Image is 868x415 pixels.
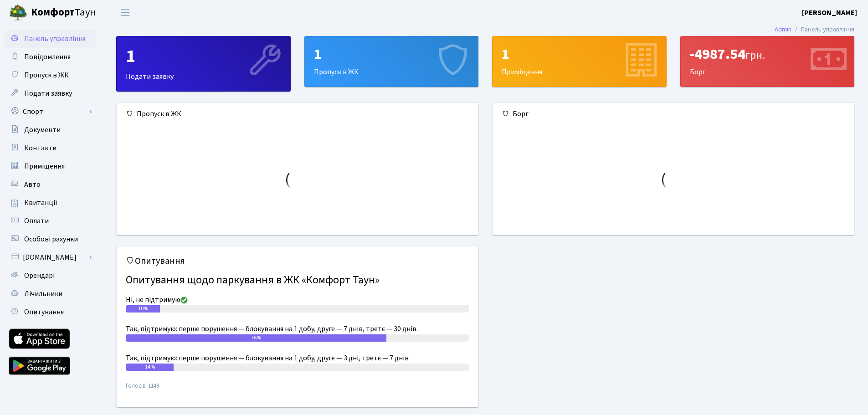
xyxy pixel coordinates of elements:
a: Приміщення [5,157,96,175]
span: Особові рахунки [24,234,78,244]
a: Повідомлення [5,48,96,66]
span: Пропуск в ЖК [24,70,69,80]
span: Лічильники [24,289,62,299]
span: Приміщення [24,161,65,171]
h5: Опитування [126,256,469,266]
span: Авто [24,179,41,190]
a: Оплати [5,212,96,230]
div: Подати заявку [117,36,290,91]
div: Пропуск в ЖК [117,103,478,125]
button: Переключити навігацію [114,5,137,20]
span: Оплати [24,216,49,226]
div: 10% [126,305,160,313]
span: Контакти [24,143,56,153]
a: Лічильники [5,285,96,303]
img: logo.png [9,4,27,22]
div: Так, підтримую: перше порушення — блокування на 1 добу, друге — 7 днів, третє — 30 днів. [126,323,469,334]
h4: Опитування щодо паркування в ЖК «Комфорт Таун» [126,270,469,291]
a: 1Подати заявку [116,36,291,92]
a: Панель управління [5,30,96,48]
li: Панель управління [791,25,854,35]
a: Пропуск в ЖК [5,66,96,84]
div: Борг [493,103,854,125]
div: 1 [126,46,281,67]
span: Таун [31,5,96,20]
div: Пропуск в ЖК [305,36,478,87]
b: [PERSON_NAME] [802,8,857,18]
span: Орендарі [24,271,55,281]
a: Авто [5,175,96,194]
b: Комфорт [31,5,75,20]
a: Опитування [5,303,96,321]
span: Панель управління [24,34,86,44]
div: 1 [502,46,657,63]
div: 14% [126,364,174,371]
small: Голосів: 1149 [126,382,469,398]
a: 1Пропуск в ЖК [304,36,479,87]
div: Так, підтримую: перше порушення — блокування на 1 добу, друге — 3 дні, третє — 7 днів [126,353,469,364]
a: Особові рахунки [5,230,96,248]
span: Подати заявку [24,88,72,98]
a: Орендарі [5,266,96,285]
nav: breadcrumb [761,20,868,39]
div: 1 [314,46,469,63]
span: Повідомлення [24,52,71,62]
a: Документи [5,121,96,139]
span: Документи [24,125,61,135]
a: Admin [775,25,791,34]
span: Опитування [24,307,64,317]
a: [DOMAIN_NAME] [5,248,96,266]
a: [PERSON_NAME] [802,7,857,18]
a: Подати заявку [5,84,96,102]
span: грн. [745,47,765,63]
div: -4987.54 [690,46,845,63]
div: Ні, не підтримую [126,294,469,305]
a: Контакти [5,139,96,157]
span: Квитанції [24,198,57,208]
div: Борг [681,36,854,87]
div: 76% [126,334,386,342]
div: Приміщення [493,36,666,87]
a: 1Приміщення [492,36,667,87]
a: Квитанції [5,194,96,212]
a: Спорт [5,102,96,121]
